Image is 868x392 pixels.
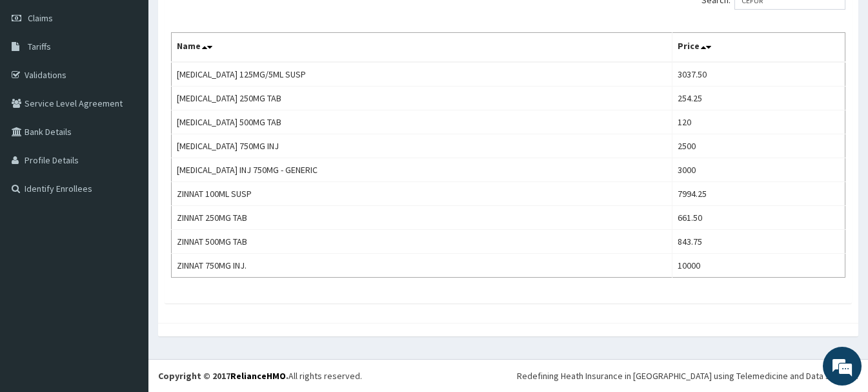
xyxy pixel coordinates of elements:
span: We're online! [75,115,178,245]
th: Price [672,33,845,63]
td: ZINNAT 250MG TAB [172,206,672,230]
td: [MEDICAL_DATA] 750MG INJ [172,134,672,158]
textarea: Type your message and hit 'Enter' [6,258,246,303]
td: 661.50 [672,206,845,230]
a: RelianceHMO [230,370,286,382]
span: Tariffs [28,41,51,52]
td: 254.25 [672,87,845,110]
td: [MEDICAL_DATA] INJ 750MG - GENERIC [172,158,672,182]
td: 2500 [672,134,845,158]
td: 120 [672,110,845,134]
td: 843.75 [672,230,845,254]
img: d_794563401_company_1708531726252_794563401 [24,65,52,97]
div: Chat with us now [67,72,217,89]
span: Claims [28,12,53,24]
td: 10000 [672,254,845,278]
td: ZINNAT 500MG TAB [172,230,672,254]
th: Name [172,33,672,63]
td: 3000 [672,158,845,182]
td: 3037.50 [672,62,845,87]
strong: Copyright © 2017 . [158,370,288,382]
td: 7994.25 [672,182,845,206]
footer: All rights reserved. [148,359,868,392]
td: ZINNAT 100ML SUSP [172,182,672,206]
td: [MEDICAL_DATA] 250MG TAB [172,87,672,110]
div: Redefining Heath Insurance in [GEOGRAPHIC_DATA] using Telemedicine and Data Science! [517,369,858,382]
div: Minimize live chat window [212,6,243,37]
td: ZINNAT 750MG INJ. [172,254,672,278]
td: [MEDICAL_DATA] 125MG/5ML SUSP [172,62,672,87]
td: [MEDICAL_DATA] 500MG TAB [172,110,672,134]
